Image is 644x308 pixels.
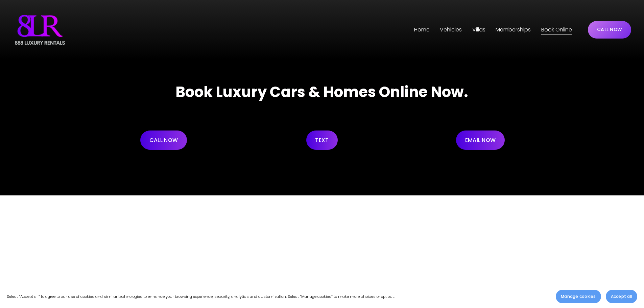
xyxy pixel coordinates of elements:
[556,290,601,303] button: Manage cookies
[456,131,505,150] a: EMAIL NOW
[541,24,572,35] a: Book Online
[561,293,596,300] span: Manage cookies
[472,24,485,35] a: folder dropdown
[440,25,462,35] span: Vehicles
[440,24,462,35] a: folder dropdown
[606,290,637,303] button: Accept all
[414,24,430,35] a: Home
[306,131,338,150] a: TEXT
[472,25,485,35] span: Villas
[588,21,631,39] a: CALL NOW
[140,131,187,150] a: CALL NOW
[13,13,67,47] img: Luxury Car &amp; Home Rentals For Every Occasion
[611,293,632,300] span: Accept all
[496,24,531,35] a: Memberships
[7,293,395,300] p: Select “Accept all” to agree to our use of cookies and similar technologies to enhance your brows...
[175,81,468,102] strong: Book Luxury Cars & Homes Online Now.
